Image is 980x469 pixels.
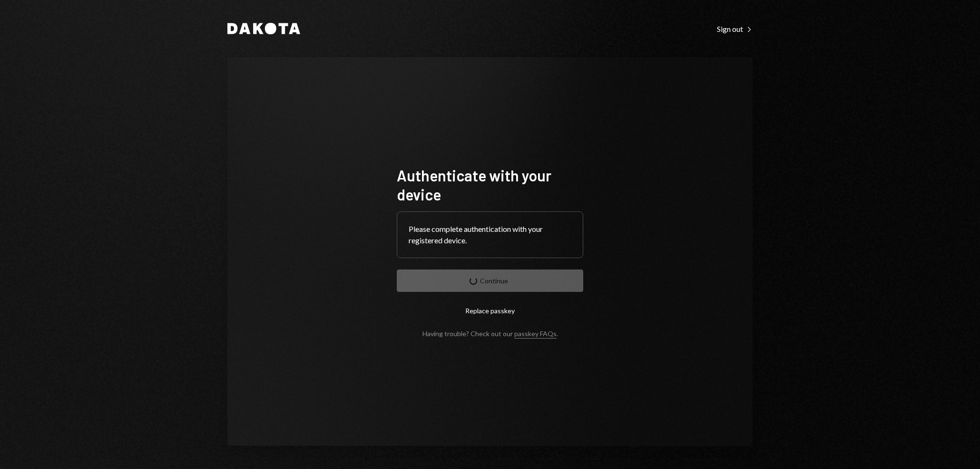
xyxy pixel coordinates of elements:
a: passkey FAQs [514,329,557,339]
a: Sign out [717,23,753,34]
button: Replace passkey [397,299,583,322]
h1: Authenticate with your device [397,166,583,204]
div: Sign out [717,24,753,34]
div: Having trouble? Check out our . [422,329,558,338]
div: Please complete authentication with your registered device. [409,223,571,246]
